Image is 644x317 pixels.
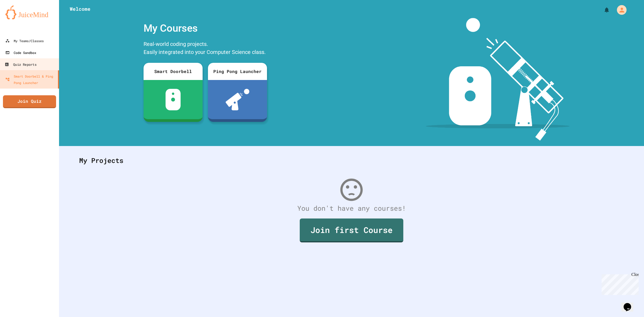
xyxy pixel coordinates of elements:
div: Chat with us now!Close [2,2,37,34]
div: My Courses [141,18,270,39]
div: Smart Doorbell [144,63,203,80]
div: My Notifications [594,5,611,14]
iframe: chat widget [621,296,639,312]
div: You don't have any courses! [74,203,629,213]
a: Join Quiz [3,95,56,108]
img: banner-image-my-projects.png [426,18,570,141]
div: My Teams/Classes [5,38,44,44]
div: Ping Pong Launcher [208,63,267,80]
div: Code Sandbox [5,49,36,56]
img: logo-orange.svg [5,5,54,19]
img: sdb-white.svg [166,89,181,110]
div: Real-world coding projects. Easily integrated into your Computer Science class. [141,39,270,59]
div: My Account [611,4,628,16]
iframe: chat widget [599,272,639,295]
div: Quiz Reports [5,61,36,68]
a: Join first Course [300,218,403,242]
div: Smart Doorbell & Ping Pong Launcher [5,73,56,86]
img: ppl-with-ball.png [226,89,250,110]
div: My Projects [74,150,629,171]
